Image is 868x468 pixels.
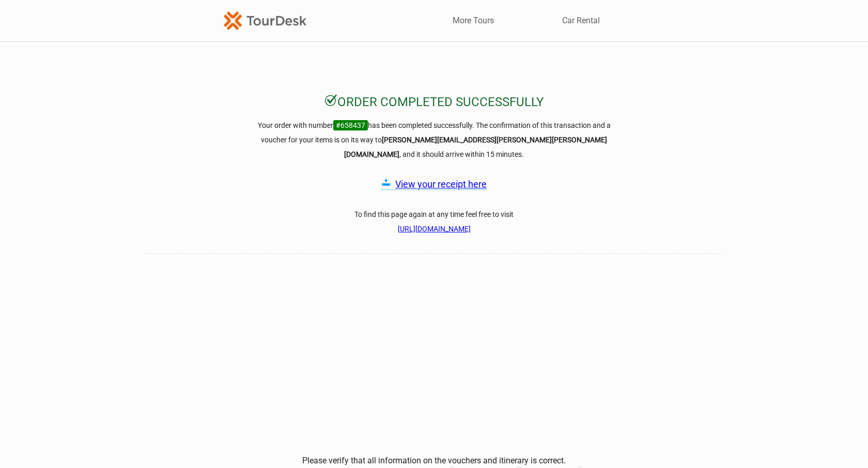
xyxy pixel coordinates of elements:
[145,255,723,436] iframe: How was your booking experience? Give us feedback.
[453,15,494,26] a: More Tours
[248,207,620,236] h3: To find this page again at any time feel free to visit
[248,118,620,162] h3: Your order with number has been completed successfully. The confirmation of this transaction and ...
[333,120,368,130] span: #658437
[398,225,471,233] a: [URL][DOMAIN_NAME]
[224,11,306,30] img: TourDesk-logo-td-orange-v1.png
[562,15,600,26] a: Car Rental
[344,136,607,158] strong: [PERSON_NAME][EMAIL_ADDRESS][PERSON_NAME][PERSON_NAME][DOMAIN_NAME]
[395,179,487,189] a: View your receipt here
